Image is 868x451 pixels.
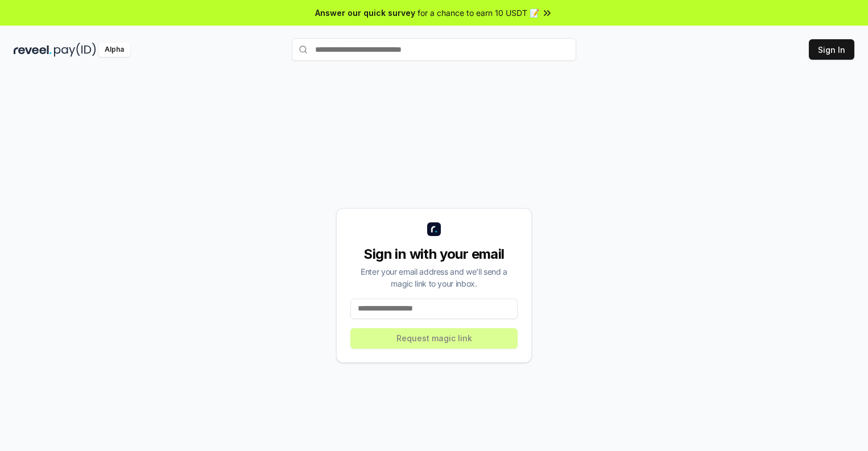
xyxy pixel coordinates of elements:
[350,245,518,263] div: Sign in with your email
[427,222,441,236] img: logo_small
[14,43,52,57] img: reveel_dark
[418,7,539,19] span: for a chance to earn 10 USDT 📝
[315,7,415,19] span: Answer our quick survey
[350,266,518,289] div: Enter your email address and we’ll send a magic link to your inbox.
[54,43,96,57] img: pay_id
[809,39,854,60] button: Sign In
[98,43,130,57] div: Alpha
